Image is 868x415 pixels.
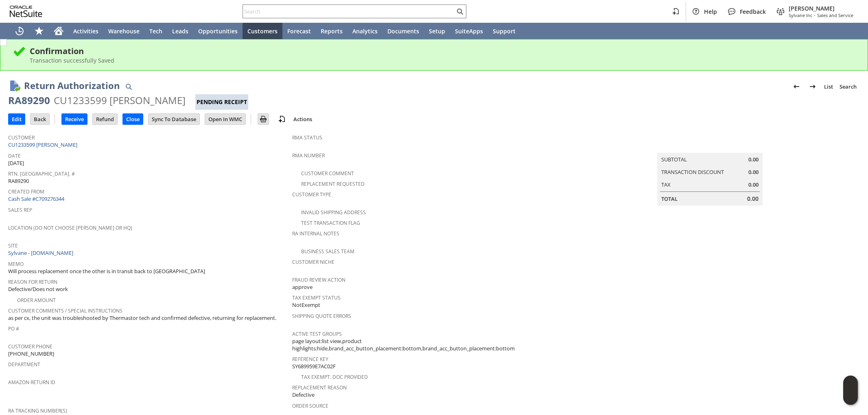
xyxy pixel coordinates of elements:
[8,350,54,358] span: [PHONE_NUMBER]
[821,80,836,93] a: List
[24,79,120,92] h1: Return Authorization
[429,27,445,35] span: Setup
[292,283,313,291] span: approve
[8,242,18,249] a: Site
[103,23,144,39] a: Warehouse
[817,12,853,18] span: Sales and Service
[301,374,368,380] a: Tax Exempt. Doc Provided
[661,181,671,188] a: Tax
[258,114,269,124] input: Print
[73,27,98,35] span: Activities
[9,114,25,124] input: Edit
[292,294,341,301] a: Tax Exempt Status
[789,4,853,12] span: [PERSON_NAME]
[172,27,188,35] span: Leads
[348,23,383,39] a: Analytics
[740,8,766,15] span: Feedback
[455,27,483,35] span: SuiteApps
[195,94,248,110] div: Pending Receipt
[8,206,32,213] a: Sales Rep
[704,8,717,15] span: Help
[123,114,143,124] input: Close
[814,12,816,18] span: -
[205,114,245,124] input: Open In WMC
[292,363,336,370] span: SY689959E7AC02F
[292,230,339,237] a: RA Internal Notes
[748,156,759,163] span: 0.00
[15,26,24,36] svg: Recent Records
[387,27,419,35] span: Documents
[8,94,50,107] div: RA89290
[789,12,812,18] span: Sylvane Inc
[144,23,167,39] a: Tech
[292,276,345,283] a: Fraud Review Action
[30,56,855,64] div: Transaction successfully Saved
[748,181,759,189] span: 0.00
[93,114,117,124] input: Refund
[8,307,122,314] a: Customer Comments / Special Instructions
[493,27,516,35] span: Support
[292,313,351,319] a: Shipping Quote Errors
[8,407,67,414] a: RA Tracking Number(s)
[301,180,365,187] a: Replacement Requested
[29,23,49,39] div: Shortcuts
[383,23,424,39] a: Documents
[8,325,19,332] a: PO #
[10,23,29,39] a: Recent Records
[661,156,687,163] a: Subtotal
[62,114,87,124] input: Receive
[292,402,328,409] a: Order Source
[8,267,205,275] span: Will process replacement once the other is in transit back to [GEOGRAPHIC_DATA]
[292,337,572,352] span: page layout:list view,product highlights:hide,brand_acc_button_placement:bottom,brand_acc_button_...
[301,248,354,255] a: Business Sales Team
[8,134,35,141] a: Customer
[31,114,49,124] input: Back
[54,94,186,107] div: CU1233599 [PERSON_NAME]
[292,152,325,159] a: RMA Number
[8,314,276,322] span: as per cx, the unit was troubleshooted by Thermastor tech and confirmed defective, returning for ...
[292,259,335,265] a: Customer Niche
[149,27,162,35] span: Tech
[657,140,763,153] caption: Summary
[292,356,328,363] a: Reference Key
[243,7,455,16] input: Search
[661,195,678,202] a: Total
[30,46,855,56] div: Confirmation
[54,26,63,36] svg: Home
[321,27,343,35] span: Reports
[258,114,268,124] img: Print
[301,170,354,177] a: Customer Comment
[301,219,360,226] a: Test Transaction Flag
[8,159,24,167] span: [DATE]
[292,301,320,309] span: NotExempt
[488,23,520,39] a: Support
[8,170,75,177] a: Rtn. [GEOGRAPHIC_DATA]. #
[316,23,348,39] a: Reports
[198,27,238,35] span: Opportunities
[8,152,21,159] a: Date
[301,209,366,216] a: Invalid Shipping Address
[748,168,759,176] span: 0.00
[292,134,322,141] a: RMA Status
[124,82,133,91] img: Quick Find
[661,168,724,176] a: Transaction Discount
[424,23,450,39] a: Setup
[282,23,316,39] a: Forecast
[8,177,29,185] span: RA89290
[747,195,759,203] span: 0.00
[292,330,342,337] a: Active Test Groups
[8,285,68,293] span: Defective/Does not work
[292,391,315,399] span: Defective
[10,6,42,17] svg: logo
[450,23,488,39] a: SuiteApps
[34,26,44,36] svg: Shortcuts
[167,23,193,39] a: Leads
[17,297,56,304] a: Order Amount
[8,188,44,195] a: Created From
[8,224,132,231] a: Location (Do Not Choose [PERSON_NAME] or HQ)
[49,23,68,39] a: Home
[8,141,79,148] a: CU1233599 [PERSON_NAME]
[292,384,347,391] a: Replacement reason
[108,27,140,35] span: Warehouse
[287,27,311,35] span: Forecast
